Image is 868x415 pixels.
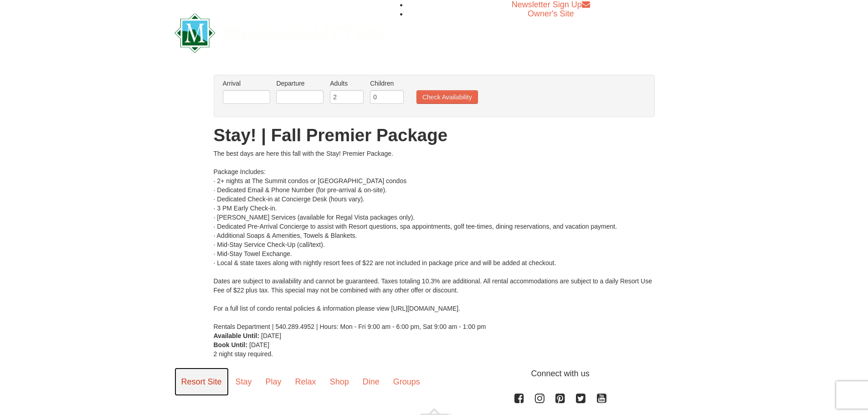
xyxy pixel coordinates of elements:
[175,21,383,42] a: Massanutten Resort
[175,368,229,396] a: Resort Site
[330,79,364,88] label: Adults
[229,368,259,396] a: Stay
[214,332,260,339] strong: Available Until:
[175,13,383,53] img: Massanutten Resort Logo
[249,341,269,348] span: [DATE]
[288,368,323,396] a: Relax
[223,79,270,88] label: Arrival
[214,350,273,358] span: 2 night stay required.
[276,79,324,88] label: Departure
[175,368,694,380] p: Connect with us
[214,341,248,348] strong: Book Until:
[259,368,288,396] a: Play
[528,9,574,18] a: Owner's Site
[214,149,655,331] div: The best days are here this fall with the Stay! Premier Package. Package Includes: · 2+ nights at...
[416,90,478,104] button: Check Availability
[356,368,386,396] a: Dine
[386,368,427,396] a: Groups
[261,332,281,339] span: [DATE]
[214,126,655,144] h1: Stay! | Fall Premier Package
[370,79,404,88] label: Children
[323,368,356,396] a: Shop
